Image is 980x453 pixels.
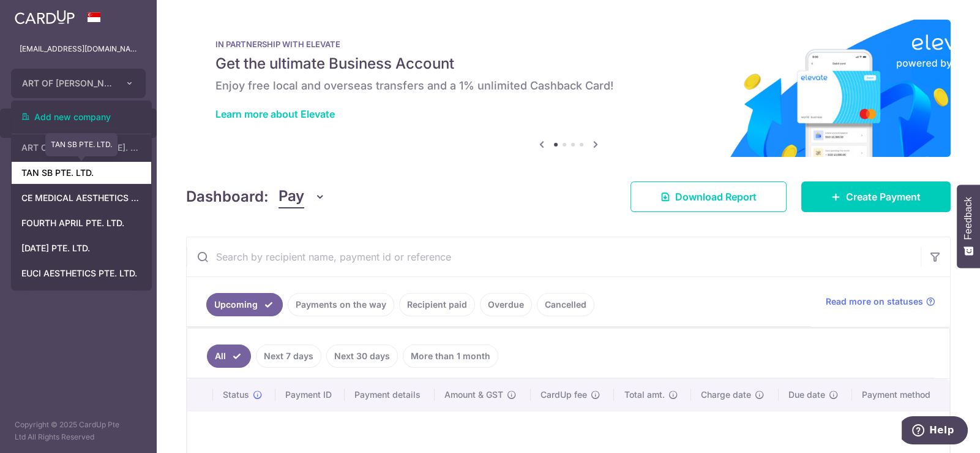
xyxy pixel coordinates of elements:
h4: Dashboard: [186,186,269,208]
th: Payment ID [275,379,345,411]
span: Feedback [963,197,974,240]
a: Download Report [630,181,787,212]
a: Create Payment [801,181,951,212]
input: Search by recipient name, payment id or reference [187,237,921,276]
button: Pay [279,185,326,208]
a: Payments on the way [288,293,394,316]
a: CE MEDICAL AESTHETICS PTE. LTD. [12,187,151,209]
span: Total amt. [624,389,664,401]
a: All [207,345,251,368]
th: Payment details [345,379,435,411]
span: Amount & GST [444,389,503,401]
h6: Enjoy free local and overseas transfers and a 1% unlimited Cashback Card! [215,78,921,93]
a: Cancelled [537,293,594,316]
a: Upcoming [206,293,283,316]
span: Charge date [701,389,751,401]
a: Overdue [480,293,532,316]
iframe: Opens a widget where you can find more information [902,416,968,447]
button: Feedback - Show survey [957,185,980,268]
img: Renovation banner [186,20,951,157]
a: Recipient paid [399,293,475,316]
h5: Get the ultimate Business Account [215,54,921,74]
button: ART OF [PERSON_NAME]. LTD. [11,69,146,98]
a: EUCI AESTHETICS PTE. LTD. [12,262,151,284]
img: CardUp [15,10,75,25]
a: TAN SB PTE. LTD. [12,162,151,184]
span: Read more on statuses [826,295,923,308]
a: Next 30 days [326,345,398,368]
a: Learn more about Elevate [215,108,335,120]
p: [EMAIL_ADDRESS][DOMAIN_NAME] [20,43,137,55]
span: Download Report [675,189,757,204]
a: Read more on statuses [826,295,935,308]
span: Due date [788,389,825,401]
a: ART OF [PERSON_NAME]. LTD. [12,137,151,159]
a: More than 1 month [403,345,498,368]
span: Create Payment [846,189,921,204]
ul: ART OF [PERSON_NAME]. LTD. [11,101,152,291]
a: FOURTH APRIL PTE. LTD. [12,212,151,234]
span: ART OF [PERSON_NAME]. LTD. [22,77,113,89]
span: Pay [279,185,304,208]
a: Next 7 days [256,345,321,368]
a: [DATE] PTE. LTD. [12,237,151,259]
p: IN PARTNERSHIP WITH ELEVATE [215,39,921,49]
a: Add new company [12,106,151,128]
span: CardUp fee [540,389,587,401]
span: Status [223,389,249,401]
div: TAN SB PTE. LTD. [45,133,118,156]
th: Payment method [852,379,949,411]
